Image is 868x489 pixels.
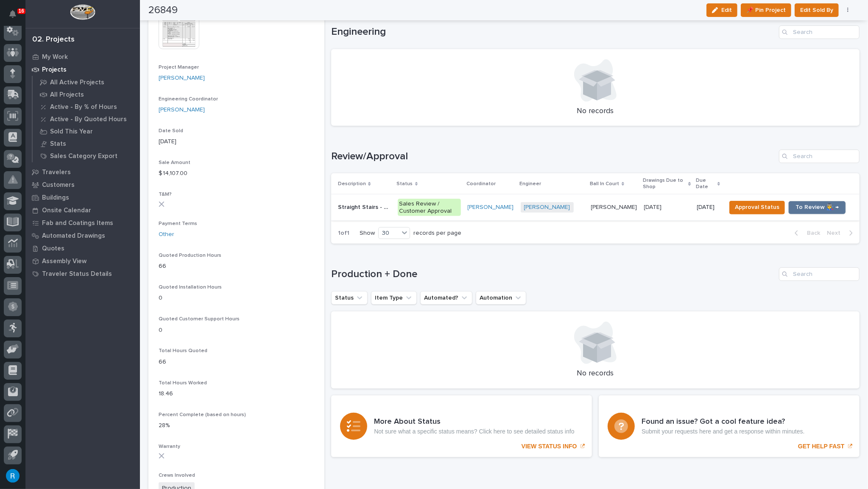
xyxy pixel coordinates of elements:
[467,179,496,189] p: Coordinator
[159,389,314,398] p: 18.46
[721,6,732,14] span: Edit
[159,348,207,353] span: Total Hours Quoted
[159,74,205,83] a: [PERSON_NAME]
[25,166,140,178] a: Travelers
[338,179,366,189] p: Description
[25,63,140,76] a: Projects
[599,395,860,457] a: GET HELP FAST
[33,150,140,162] a: Sales Category Export
[42,270,112,278] p: Traveler Status Details
[823,229,860,237] button: Next
[420,291,472,305] button: Automated?
[42,194,69,202] p: Buildings
[19,8,24,14] p: 16
[374,417,574,427] h3: More About Status
[397,179,413,189] p: Status
[11,10,22,24] div: Notifications16
[374,428,574,435] p: Not sure what a specific status means? Click here to see detailed status info
[159,160,190,165] span: Sale Amount
[642,428,804,435] p: Submit your requests here and get a response within minutes.
[25,178,140,191] a: Customers
[795,3,839,17] button: Edit Sold By
[42,181,75,189] p: Customers
[788,201,846,214] button: To Review 👨‍🏭 →
[159,221,197,226] span: Payment Terms
[70,4,95,20] img: Workspace Logo
[331,223,356,244] p: 1 of 1
[779,150,860,163] input: Search
[159,192,172,197] span: T&M?
[42,169,71,176] p: Travelers
[360,230,375,237] p: Show
[729,201,785,214] button: Approval Status
[33,125,140,137] a: Sold This Year
[42,66,67,74] p: Projects
[42,258,87,265] p: Assembly View
[522,443,577,450] p: VIEW STATUS INFO
[520,179,541,189] p: Engineer
[159,137,314,146] p: [DATE]
[159,294,314,303] p: 0
[159,381,207,386] span: Total Hours Worked
[159,97,218,102] span: Engineering Coordinator
[800,5,833,15] span: Edit Sold By
[159,65,199,70] span: Project Manager
[159,262,314,271] p: 66
[159,412,246,417] span: Percent Complete (based on hours)
[33,76,140,88] a: All Active Projects
[746,5,786,15] span: 📌 Pin Project
[706,3,737,17] button: Edit
[42,232,105,240] p: Automated Drawings
[25,255,140,267] a: Assembly View
[788,229,823,237] button: Back
[50,116,127,123] p: Active - By Quoted Hours
[795,202,839,212] span: To Review 👨‍🏭 →
[159,421,314,430] p: 28%
[159,317,240,322] span: Quoted Customer Support Hours
[25,242,140,255] a: Quotes
[50,91,84,99] p: All Projects
[25,50,140,63] a: My Work
[25,229,140,242] a: Automated Drawings
[148,4,178,17] h2: 26849
[42,53,68,61] p: My Work
[25,217,140,229] a: Fab and Coatings Items
[42,207,91,214] p: Onsite Calendar
[159,230,174,239] a: Other
[476,291,526,305] button: Automation
[33,113,140,125] a: Active - By Quoted Hours
[159,444,180,449] span: Warranty
[802,229,820,237] span: Back
[524,204,570,211] a: [PERSON_NAME]
[50,103,117,111] p: Active - By % of Hours
[159,326,314,335] p: 0
[4,467,22,485] button: users-avatar
[159,358,314,367] p: 66
[643,176,687,192] p: Drawings Due to Shop
[50,140,66,148] p: Stats
[159,285,222,290] span: Quoted Installation Hours
[50,128,93,136] p: Sold This Year
[379,229,399,238] div: 30
[779,25,860,39] input: Search
[341,369,849,378] p: No records
[642,417,804,427] h3: Found an issue? Got a cool feature idea?
[42,245,64,253] p: Quotes
[696,176,715,192] p: Due Date
[827,229,846,237] span: Next
[159,128,183,133] span: Date Sold
[331,268,776,281] h1: Production + Done
[331,395,592,457] a: VIEW STATUS INFO
[697,204,719,211] p: [DATE]
[590,179,620,189] p: Ball In Court
[33,101,140,113] a: Active - By % of Hours
[798,443,844,450] p: GET HELP FAST
[42,219,113,227] p: Fab and Coatings Items
[33,89,140,100] a: All Projects
[32,35,75,44] div: 02. Projects
[779,267,860,281] input: Search
[468,204,514,211] a: [PERSON_NAME]
[25,267,140,280] a: Traveler Status Details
